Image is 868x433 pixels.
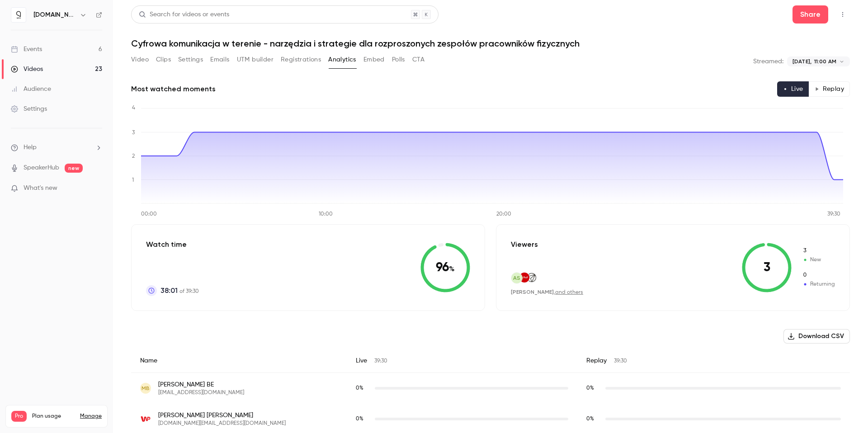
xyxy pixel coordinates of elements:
p: of 39:30 [160,285,199,296]
button: Registrations [281,52,321,67]
img: quico.io [11,8,26,22]
a: Manage [80,413,102,420]
li: help-dropdown-opener [11,143,102,152]
span: Pro [11,411,27,422]
span: 0 % [586,416,594,422]
img: wp.pl [140,414,151,424]
button: UTM builder [237,52,274,67]
button: Analytics [328,52,356,67]
span: Replay watch time [586,415,601,423]
p: Watch time [146,239,199,250]
div: Replay [577,349,850,373]
span: Help [24,143,37,152]
span: new [65,164,83,173]
span: 39:30 [614,358,627,364]
tspan: 10:00 [319,212,333,217]
div: Live [347,349,577,373]
span: New [802,256,835,264]
button: Clips [156,52,171,67]
span: Replay watch time [586,384,601,392]
span: 11:00 AM [814,57,836,66]
div: Name [131,349,347,373]
span: 0 % [586,386,594,391]
img: afry.com [527,273,537,282]
button: Download CSV [783,329,850,344]
button: Top Bar Actions [835,7,850,22]
span: 0 % [356,416,363,422]
span: [PERSON_NAME] [PERSON_NAME] [158,411,286,420]
div: Settings [11,104,47,113]
p: Streamed: [753,57,783,66]
span: Live watch time [356,384,370,392]
span: [EMAIL_ADDRESS][DOMAIN_NAME] [158,389,244,396]
span: Live watch time [356,415,370,423]
span: New [802,247,835,255]
div: Audience [11,85,51,94]
span: MB [142,384,150,392]
div: Events [11,45,42,54]
button: Video [131,52,149,67]
span: What's new [24,184,57,193]
span: [PERSON_NAME] BE [158,380,244,389]
h6: [DOMAIN_NAME] [33,10,76,19]
button: Live [777,81,809,97]
span: 0 % [356,386,363,391]
tspan: 2 [132,154,135,159]
button: Emails [210,52,229,67]
tspan: 3 [132,130,135,136]
button: Settings [178,52,203,67]
a: and others [555,290,583,295]
span: 38:01 [160,285,178,296]
span: [DATE], [793,57,811,66]
button: Share [793,5,828,24]
button: Embed [363,52,385,67]
h2: Most watched moments [131,84,216,94]
h1: Cyfrowa komunikacja w terenie - narzędzia i strategie dla rozproszonych zespołów pracowników fizy... [131,38,850,49]
span: 39:30 [374,358,387,364]
span: AS [513,274,520,282]
p: Viewers [511,239,538,250]
img: trefl.com [519,273,529,282]
tspan: 39:30 [827,212,840,217]
div: mbeljaszuk@gmail.com [131,373,850,404]
div: Search for videos or events [139,10,229,19]
a: SpeakerHub [24,163,59,173]
tspan: 1 [132,178,134,183]
button: Replay [809,81,850,97]
span: Returning [802,271,835,279]
tspan: 00:00 [141,212,157,217]
tspan: 4 [132,105,135,111]
button: CTA [412,52,425,67]
div: Videos [11,65,43,74]
span: Plan usage [32,413,75,420]
div: , [511,288,583,296]
span: [PERSON_NAME] [511,289,554,295]
tspan: 20:00 [496,212,511,217]
span: [DOMAIN_NAME][EMAIL_ADDRESS][DOMAIN_NAME] [158,420,286,427]
button: Polls [392,52,405,67]
span: Returning [802,280,835,288]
